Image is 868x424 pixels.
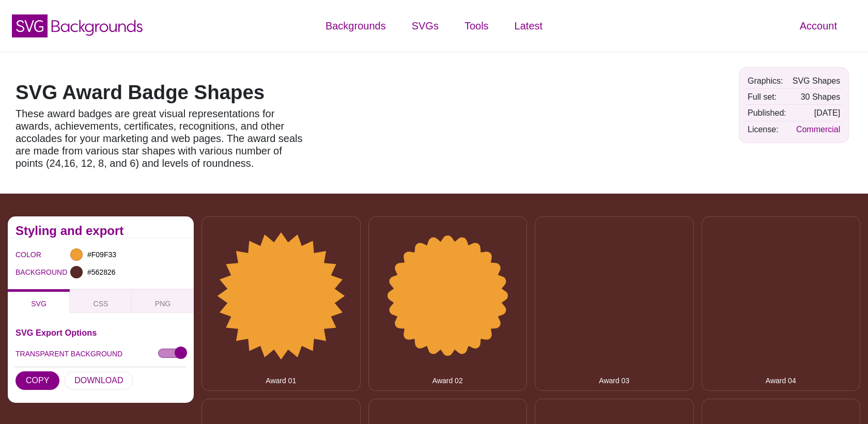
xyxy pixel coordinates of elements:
[16,265,28,279] label: BACKGROUND
[313,10,399,41] a: Backgrounds
[399,10,452,41] a: SVGs
[745,105,789,120] td: Published:
[155,300,171,308] span: PNG
[16,227,186,235] h2: Styling and export
[745,73,789,88] td: Graphics:
[368,216,528,391] button: Award 02
[790,89,843,104] td: 30 Shapes
[16,107,310,169] p: These award badges are great visual representations for awards, achievements, certificates, recog...
[16,347,122,360] label: TRANSPARENT BACKGROUND
[787,10,850,41] a: Account
[16,371,59,390] button: COPY
[502,10,555,41] a: Latest
[790,105,843,120] td: [DATE]
[790,73,843,88] td: SVG Shapes
[745,89,789,104] td: Full set:
[202,216,361,391] button: Award 01
[702,216,861,391] button: Award 04
[796,125,840,134] a: Commercial
[132,289,194,313] button: PNG
[535,216,694,391] button: Award 03
[64,371,133,390] button: DOWNLOAD
[745,122,789,137] td: License:
[452,10,502,41] a: Tools
[16,83,310,102] h1: SVG Award Badge Shapes
[70,289,132,313] button: CSS
[94,300,109,308] span: CSS
[16,248,28,261] label: COLOR
[16,328,186,337] h3: SVG Export Options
